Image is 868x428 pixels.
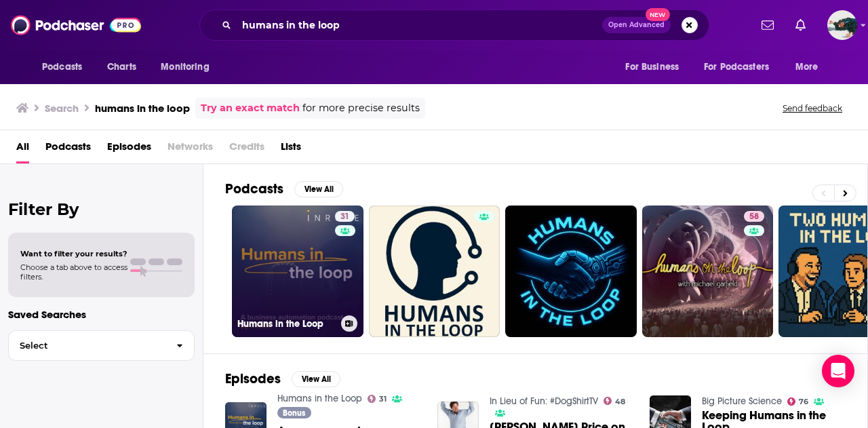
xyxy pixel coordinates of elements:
a: 58 [744,211,764,222]
a: 31 [335,211,355,222]
a: 58 [642,206,774,337]
button: open menu [151,54,226,80]
a: Podcasts [45,136,91,163]
button: Select [8,330,195,361]
button: View All [292,371,340,387]
a: 76 [787,397,809,406]
button: Show profile menu [827,10,857,40]
span: Podcasts [42,58,82,77]
input: Search podcasts, credits, & more... [237,14,602,36]
a: Big Picture Science [702,395,782,407]
h3: Search [45,102,79,115]
span: Logged in as fsg.publicity [827,10,857,40]
a: All [16,136,29,163]
span: Charts [107,58,136,77]
a: 31Humans in the Loop [232,206,363,337]
span: New [646,8,670,21]
h3: humans in the loop [95,102,190,115]
h2: Podcasts [225,180,283,197]
button: Open AdvancedNew [602,17,671,33]
span: 58 [749,210,759,224]
a: PodcastsView All [225,180,343,197]
a: 48 [604,397,626,405]
span: Open Advanced [608,22,665,28]
span: Select [9,341,165,350]
button: open menu [616,54,696,80]
a: Show notifications dropdown [756,14,779,37]
span: More [795,58,818,77]
span: Want to filter your results? [20,249,127,258]
span: 31 [340,210,349,224]
img: User Profile [827,10,857,40]
button: open menu [33,54,100,80]
span: For Podcasters [704,58,769,77]
a: In Lieu of Fun: #DogShirtTV [490,395,598,407]
a: Episodes [107,136,151,163]
span: Bonus [283,409,305,417]
h3: Humans in the Loop [237,318,336,330]
img: Podchaser - Follow, Share and Rate Podcasts [11,12,141,38]
span: 31 [379,396,387,402]
h2: Episodes [225,370,281,387]
a: Lists [281,136,301,163]
div: Open Intercom Messenger [822,355,854,387]
span: Credits [229,136,264,163]
div: Search podcasts, credits, & more... [199,9,709,41]
span: 48 [615,399,625,405]
button: open menu [786,54,835,80]
span: Monitoring [161,58,209,77]
button: Send feedback [778,102,846,114]
span: Choose a tab above to access filters. [20,262,127,281]
a: Humans in the Loop [277,393,362,404]
button: View All [294,181,343,197]
a: Try an exact match [201,100,300,116]
a: Charts [98,54,144,80]
button: open menu [695,54,789,80]
h2: Filter By [8,199,195,219]
p: Saved Searches [8,308,195,321]
span: 76 [799,399,808,405]
span: for more precise results [302,100,420,116]
a: Show notifications dropdown [790,14,811,37]
a: EpisodesView All [225,370,340,387]
a: 31 [368,395,387,403]
span: Networks [167,136,213,163]
span: For Business [625,58,679,77]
